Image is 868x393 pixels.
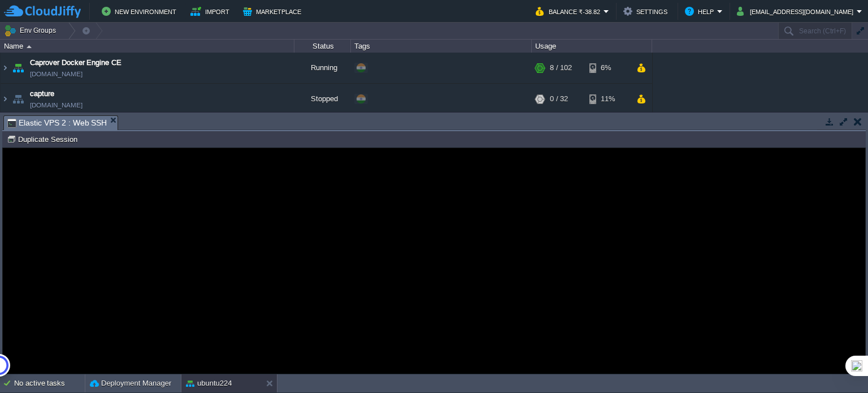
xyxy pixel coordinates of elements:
[3,148,865,374] iframe: To enrich screen reader interactions, please activate Accessibility in Grammarly extension settings
[7,116,107,130] span: Elastic VPS 2 : Web SSH
[186,378,232,389] button: ubuntu224
[294,84,351,114] div: Stopped
[1,40,294,53] div: Name
[550,84,568,114] div: 0 / 32
[243,5,305,18] button: Marketplace
[30,100,83,111] a: [DOMAIN_NAME]
[1,84,10,114] img: AMDAwAAAACH5BAEAAAAALAAAAAABAAEAAAICRAEAOw==
[10,84,26,114] img: AMDAwAAAACH5BAEAAAAALAAAAAABAAEAAAICRAEAOw==
[294,53,351,83] div: Running
[623,5,671,18] button: Settings
[30,88,54,100] a: capture
[7,134,81,144] button: Duplicate Session
[351,40,531,53] div: Tags
[737,5,857,18] button: [EMAIL_ADDRESS][DOMAIN_NAME]
[30,57,121,68] a: Caprover Docker Engine CE
[589,53,626,83] div: 6%
[4,23,60,38] button: Env Groups
[550,53,572,83] div: 8 / 102
[589,84,626,114] div: 11%
[4,5,81,19] img: CloudJiffy
[685,5,717,18] button: Help
[14,374,85,392] div: No active tasks
[102,5,180,18] button: New Environment
[190,5,233,18] button: Import
[27,45,32,48] img: AMDAwAAAACH5BAEAAAAALAAAAAABAAEAAAICRAEAOw==
[90,378,171,389] button: Deployment Manager
[536,5,604,18] button: Balance ₹-38.82
[1,53,10,83] img: AMDAwAAAACH5BAEAAAAALAAAAAABAAEAAAICRAEAOw==
[532,40,652,53] div: Usage
[10,53,26,83] img: AMDAwAAAACH5BAEAAAAALAAAAAABAAEAAAICRAEAOw==
[30,68,83,80] a: [DOMAIN_NAME]
[295,40,350,53] div: Status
